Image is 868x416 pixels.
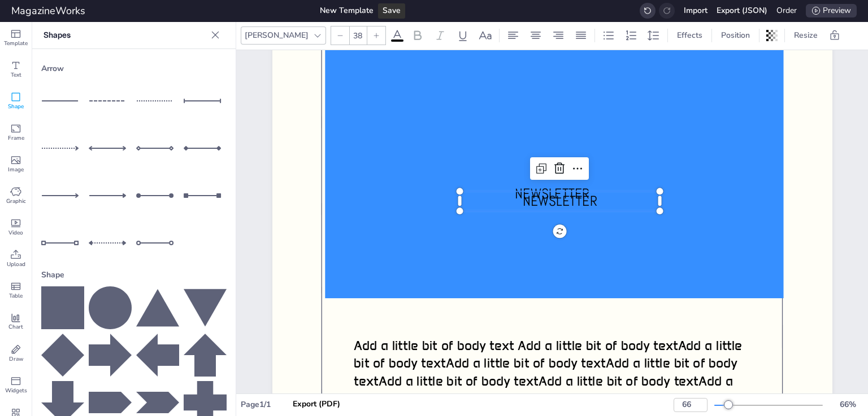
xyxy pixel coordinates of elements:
[41,58,227,79] div: Arrow
[8,229,23,237] span: Video
[684,5,708,17] div: Import
[719,29,752,42] span: Position
[293,398,340,410] div: Export (PDF)
[11,3,85,19] div: MagazineWorks
[674,398,708,411] input: Enter zoom percentage (1-500)
[9,292,23,300] span: Table
[44,21,206,48] p: Shapes
[792,29,820,42] span: Resize
[6,197,26,205] span: Graphic
[8,166,24,174] span: Image
[4,39,28,47] span: Template
[8,103,24,110] span: Shape
[5,387,27,395] span: Widgets
[8,323,23,331] span: Chart
[515,184,589,202] span: NEWSLETTER
[9,355,23,363] span: Draw
[776,5,797,16] a: Order
[242,27,311,44] div: [PERSON_NAME]
[241,399,472,411] div: Page 1 / 1
[378,3,405,18] div: Save
[834,399,861,411] div: 66 %
[717,5,767,17] div: Export (JSON)
[320,5,374,17] div: New Template
[41,264,227,286] div: Shape
[11,71,21,79] span: Text
[806,4,857,17] div: Preview
[675,29,705,42] span: Effects
[522,192,597,210] span: NEWSLETTER
[7,260,25,268] span: Upload
[8,134,24,142] span: Frame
